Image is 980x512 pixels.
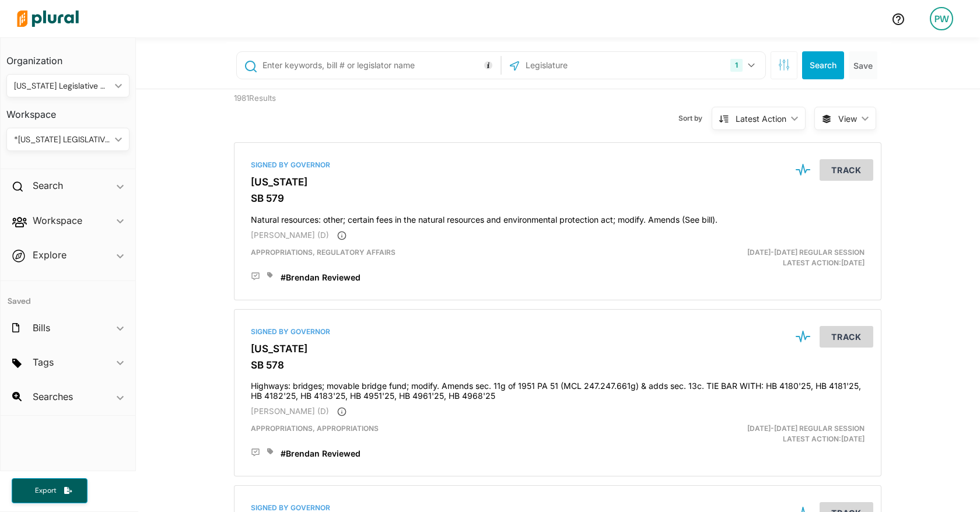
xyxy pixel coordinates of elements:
h4: Highways: bridges; movable bridge fund; modify. Amends sec. 11g of 1951 PA 51 (MCL 247.247.661g) ... [251,376,864,401]
iframe: Intercom live chat [940,472,968,500]
span: [DATE]-[DATE] Regular Session [747,424,864,433]
div: *[US_STATE] LEGISLATIVE CONSULTANTS [14,134,110,146]
button: Save [849,51,877,79]
h3: [US_STATE] [251,343,864,355]
div: Add tags [267,272,273,279]
a: #Brendan Reviewed [281,272,360,283]
span: Sort by [678,113,712,124]
h3: SB 578 [251,359,864,371]
div: Add Position Statement [251,448,260,457]
input: Enter keywords, bill # or legislator name [261,54,498,76]
h4: Natural resources: other; certain fees in the natural resources and environmental protection act;... [251,209,864,225]
span: View [838,113,857,125]
h3: SB 579 [251,192,864,204]
span: [PERSON_NAME] (D) [251,406,329,416]
button: 1 [726,54,762,76]
div: PW [930,7,953,30]
span: #Brendan Reviewed [281,448,360,458]
span: Search Filters [778,59,790,69]
span: #Brendan Reviewed [281,272,360,282]
span: APPROPRIATIONS, APPROPRIATIONS [251,424,379,433]
span: APPROPRIATIONS, REGULATORY AFFAIRS [251,248,395,257]
h2: Workspace [33,214,82,227]
div: [US_STATE] Legislative Consultants [14,80,110,92]
h4: Saved [1,281,135,310]
span: [DATE]-[DATE] Regular Session [747,248,864,257]
div: Tooltip anchor [483,60,494,71]
div: 1981 Results [225,89,391,134]
a: #Brendan Reviewed [281,448,360,460]
div: Latest Action: [DATE] [663,423,874,444]
span: Export [27,486,64,496]
input: Legislature [524,54,649,76]
h3: Workspace [6,97,129,123]
div: Add Position Statement [251,272,260,281]
h2: Explore [33,248,66,261]
h2: Tags [33,356,54,369]
button: Track [820,326,873,348]
div: Add tags [267,448,273,455]
div: 1 [730,59,743,72]
button: Export [12,478,87,503]
div: Latest Action: [DATE] [663,247,874,268]
div: Signed by Governor [251,327,864,337]
h2: Searches [33,390,73,403]
h3: Organization [6,44,129,69]
a: PW [921,2,963,35]
h2: Bills [33,321,50,334]
h3: [US_STATE] [251,176,864,188]
button: Track [820,159,873,181]
div: Signed by Governor [251,160,864,170]
button: Search [802,51,844,79]
div: Latest Action [736,113,786,125]
h2: Search [33,179,63,192]
span: [PERSON_NAME] (D) [251,230,329,240]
